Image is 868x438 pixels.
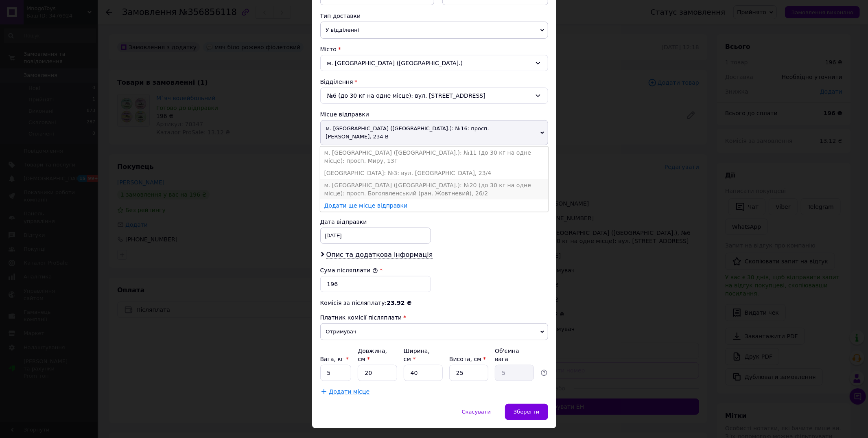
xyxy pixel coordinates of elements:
[320,267,378,274] label: Сума післяплати
[462,409,491,415] span: Скасувати
[320,299,548,307] div: Комісія за післяплату:
[320,55,548,71] div: м. [GEOGRAPHIC_DATA] ([GEOGRAPHIC_DATA].)
[320,13,361,19] span: Тип доставки
[320,120,548,145] span: м. [GEOGRAPHIC_DATA] ([GEOGRAPHIC_DATA].): №16: просп. [PERSON_NAME], 234-В
[320,147,548,167] li: м. [GEOGRAPHIC_DATA] ([GEOGRAPHIC_DATA].): №11 (до 30 кг на одне місце): просп. Миру, 13Г
[320,45,548,53] div: Місто
[387,300,411,306] span: 23.92 ₴
[320,167,548,179] li: [GEOGRAPHIC_DATA]: №3: вул. [GEOGRAPHIC_DATA], 23/4
[320,111,370,118] span: Місце відправки
[320,218,431,226] div: Дата відправки
[404,348,430,362] label: Ширина, см
[514,409,539,415] span: Зберегти
[358,348,387,362] label: Довжина, см
[326,251,433,259] span: Опис та додаткова інформація
[324,202,408,209] a: Додати ще місце відправки
[320,88,548,104] div: №6 (до 30 кг на одне місце): вул. [STREET_ADDRESS]
[320,314,402,321] span: Платник комісії післяплати
[329,388,370,395] span: Додати місце
[320,356,349,362] label: Вага, кг
[320,22,548,39] span: У відділенні
[320,323,548,340] span: Отримувач
[495,347,534,363] div: Об'ємна вага
[449,356,486,362] label: Висота, см
[320,179,548,199] li: м. [GEOGRAPHIC_DATA] ([GEOGRAPHIC_DATA].): №20 (до 30 кг на одне місце): просп. Богоявленський (р...
[320,78,548,86] div: Відділення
